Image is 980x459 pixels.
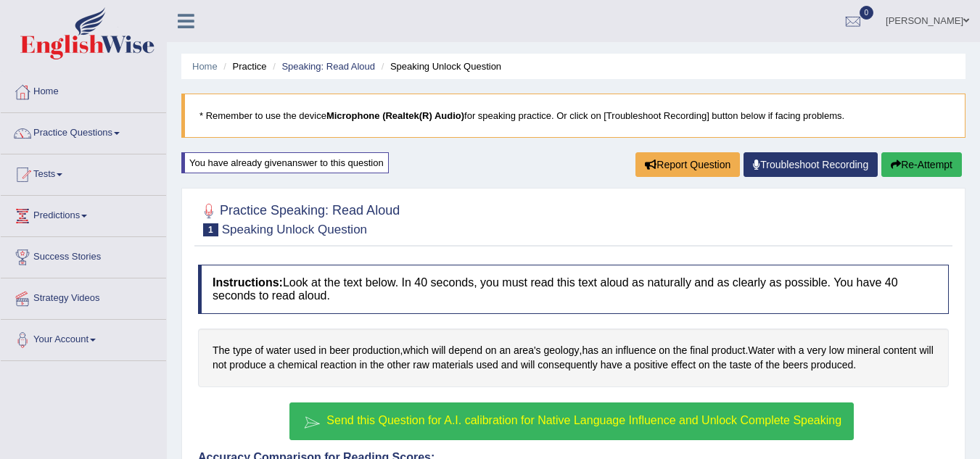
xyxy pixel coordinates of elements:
[278,357,318,373] span: Click to see word definition
[501,357,518,373] span: Click to see word definition
[766,357,780,373] span: Click to see word definition
[378,59,501,73] li: Speaking Unlock Question
[754,357,763,373] span: Click to see word definition
[222,223,367,236] small: Speaking Unlock Question
[198,328,949,387] div: , , . .
[615,343,656,358] span: Click to see word definition
[294,343,316,358] span: Click to see word definition
[1,72,166,108] a: Home
[544,343,580,358] span: Click to see word definition
[1,196,166,232] a: Predictions
[432,343,445,358] span: Click to see word definition
[860,6,874,20] span: 0
[807,343,826,358] span: Click to see word definition
[213,357,226,373] span: Click to see word definition
[181,152,389,173] div: You have already given answer to this question
[671,357,696,373] span: Click to see word definition
[625,357,631,373] span: Click to see word definition
[1,113,166,149] a: Practice Questions
[432,357,474,373] span: Click to see word definition
[673,343,687,358] span: Click to see word definition
[499,343,511,358] span: Click to see word definition
[712,357,726,373] span: Click to see word definition
[326,110,464,121] b: Microphone (Realtek(R) Audio)
[198,200,400,236] h2: Practice Speaking: Read Aloud
[329,343,350,358] span: Click to see word definition
[229,357,266,373] span: Click to see word definition
[699,357,710,373] span: Click to see word definition
[829,343,844,358] span: Click to see word definition
[359,357,367,373] span: Click to see word definition
[370,357,384,373] span: Click to see word definition
[847,343,881,358] span: Click to see word definition
[233,343,252,358] span: Click to see word definition
[778,343,796,358] span: Click to see word definition
[635,152,740,177] button: Report Question
[601,343,613,358] span: Click to see word definition
[326,414,841,426] span: Send this Question for A.I. calibration for Native Language Influence and Unlock Complete Speaking
[203,223,218,236] span: 1
[181,94,965,138] blockquote: * Remember to use the device for speaking practice. Or click on [Troubleshoot Recording] button b...
[811,357,853,373] span: Click to see word definition
[387,357,411,373] span: Click to see word definition
[281,61,375,72] a: Speaking: Read Aloud
[783,357,808,373] span: Click to see word definition
[192,61,218,72] a: Home
[690,343,709,358] span: Click to see word definition
[318,343,326,358] span: Click to see word definition
[289,402,854,440] button: Send this Question for A.I. calibration for Native Language Influence and Unlock Complete Speaking
[730,357,752,373] span: Click to see word definition
[213,343,230,358] span: Click to see word definition
[321,357,357,373] span: Click to see word definition
[1,237,166,273] a: Success Stories
[269,357,275,373] span: Click to see word definition
[1,278,166,315] a: Strategy Videos
[659,343,670,358] span: Click to see word definition
[582,343,598,358] span: Click to see word definition
[884,343,917,358] span: Click to see word definition
[1,320,166,356] a: Your Account
[514,343,541,358] span: Click to see word definition
[634,357,668,373] span: Click to see word definition
[220,59,266,73] li: Practice
[213,276,283,289] b: Instructions:
[485,343,497,358] span: Click to see word definition
[413,357,429,373] span: Click to see word definition
[744,152,878,177] a: Troubleshoot Recording
[919,343,933,358] span: Click to see word definition
[448,343,482,358] span: Click to see word definition
[799,343,804,358] span: Click to see word definition
[601,357,622,373] span: Click to see word definition
[881,152,962,177] button: Re-Attempt
[538,357,598,373] span: Click to see word definition
[266,343,291,358] span: Click to see word definition
[521,357,535,373] span: Click to see word definition
[1,154,166,191] a: Tests
[255,343,263,358] span: Click to see word definition
[353,343,400,358] span: Click to see word definition
[198,265,949,313] h4: Look at the text below. In 40 seconds, you must read this text aloud as naturally and as clearly ...
[476,357,498,373] span: Click to see word definition
[748,343,775,358] span: Click to see word definition
[712,343,746,358] span: Click to see word definition
[403,343,429,358] span: Click to see word definition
